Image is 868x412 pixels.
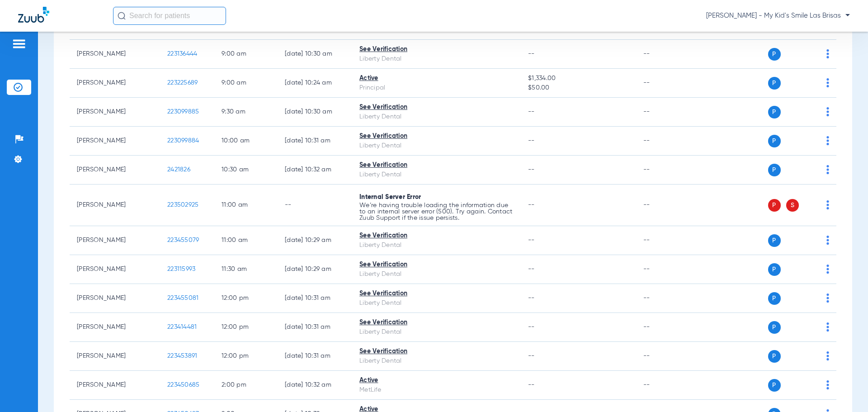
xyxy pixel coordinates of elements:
[636,255,697,284] td: --
[214,40,278,69] td: 9:00 AM
[826,165,829,174] img: group-dot-blue.svg
[359,270,514,279] div: Liberty Dental
[167,80,198,86] span: 223225689
[528,237,535,243] span: --
[823,369,868,412] iframe: Chat Widget
[826,322,829,331] img: group-dot-blue.svg
[214,371,278,400] td: 2:00 PM
[359,298,514,308] div: Liberty Dental
[636,284,697,313] td: --
[214,255,278,284] td: 11:30 AM
[768,135,781,147] span: P
[70,284,160,313] td: [PERSON_NAME]
[768,321,781,334] span: P
[278,371,352,400] td: [DATE] 10:32 AM
[826,265,829,274] img: group-dot-blue.svg
[768,106,781,118] span: P
[70,156,160,185] td: [PERSON_NAME]
[70,127,160,156] td: [PERSON_NAME]
[167,202,198,208] span: 223502925
[214,342,278,371] td: 12:00 PM
[113,7,226,25] input: Search for patients
[359,194,421,200] span: Internal Server Error
[278,313,352,342] td: [DATE] 10:31 AM
[636,226,697,255] td: --
[768,263,781,276] span: P
[359,202,514,221] p: We’re having trouble loading the information due to an internal server error (500). Try again. Co...
[359,74,514,83] div: Active
[359,356,514,366] div: Liberty Dental
[278,40,352,69] td: [DATE] 10:30 AM
[214,98,278,127] td: 9:30 AM
[70,69,160,98] td: [PERSON_NAME]
[214,226,278,255] td: 11:00 AM
[359,241,514,250] div: Liberty Dental
[768,199,781,212] span: P
[70,98,160,127] td: [PERSON_NAME]
[359,132,514,141] div: See Verification
[528,51,535,57] span: --
[70,255,160,284] td: [PERSON_NAME]
[528,166,535,173] span: --
[636,342,697,371] td: --
[167,353,197,359] span: 223453891
[636,371,697,400] td: --
[278,98,352,127] td: [DATE] 10:30 AM
[826,351,829,360] img: group-dot-blue.svg
[528,74,628,83] span: $1,334.00
[528,353,535,359] span: --
[18,7,49,23] img: Zuub Logo
[359,112,514,122] div: Liberty Dental
[826,200,829,209] img: group-dot-blue.svg
[768,77,781,90] span: P
[278,255,352,284] td: [DATE] 10:29 AM
[70,371,160,400] td: [PERSON_NAME]
[167,324,197,330] span: 223414481
[359,327,514,337] div: Liberty Dental
[167,51,197,57] span: 223136444
[528,324,535,330] span: --
[636,313,697,342] td: --
[278,284,352,313] td: [DATE] 10:31 AM
[359,103,514,112] div: See Verification
[359,318,514,327] div: See Verification
[214,69,278,98] td: 9:00 AM
[768,48,781,61] span: P
[636,156,697,185] td: --
[786,199,799,212] span: S
[118,12,126,20] img: Search Icon
[70,185,160,226] td: [PERSON_NAME]
[167,109,199,115] span: 223099885
[528,382,535,388] span: --
[278,69,352,98] td: [DATE] 10:24 AM
[167,137,199,144] span: 223099884
[768,234,781,247] span: P
[214,156,278,185] td: 10:30 AM
[359,83,514,93] div: Principal
[278,226,352,255] td: [DATE] 10:29 AM
[359,260,514,270] div: See Verification
[359,45,514,54] div: See Verification
[214,127,278,156] td: 10:00 AM
[278,342,352,371] td: [DATE] 10:31 AM
[528,137,535,144] span: --
[359,161,514,170] div: See Verification
[636,185,697,226] td: --
[214,284,278,313] td: 12:00 PM
[278,127,352,156] td: [DATE] 10:31 AM
[214,313,278,342] td: 12:00 PM
[359,231,514,241] div: See Verification
[70,342,160,371] td: [PERSON_NAME]
[359,347,514,356] div: See Verification
[826,136,829,145] img: group-dot-blue.svg
[167,166,190,173] span: 2421826
[528,266,535,272] span: --
[359,141,514,151] div: Liberty Dental
[768,379,781,392] span: P
[636,69,697,98] td: --
[528,295,535,301] span: --
[768,292,781,305] span: P
[359,376,514,385] div: Active
[768,164,781,176] span: P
